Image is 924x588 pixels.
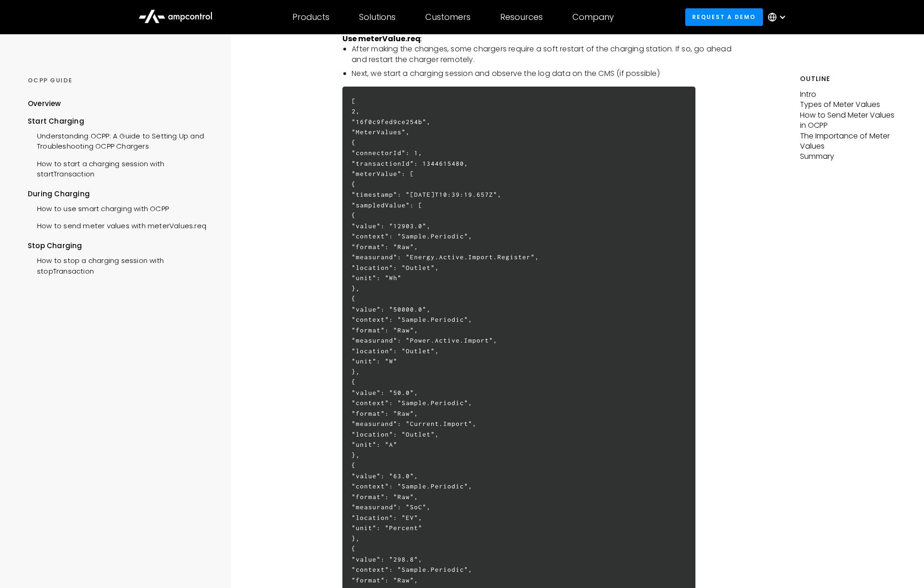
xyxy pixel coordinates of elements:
[572,12,614,22] div: Company
[425,12,471,22] div: Customers
[28,199,169,216] a: How to use smart charging with OCPP
[28,154,212,182] a: How to start a charging session with startTransaction
[421,33,422,44] em: :
[28,126,212,154] a: Understanding OCPP: A Guide to Setting Up and Troubleshooting OCPP Chargers
[28,216,206,233] a: How to send meter values with meterValues.req
[352,44,734,65] li: After making the changes, some chargers require a soft restart of the charging station. If so, go...
[28,99,61,116] a: Overview
[28,116,212,126] div: Start Charging
[800,151,897,162] p: Summary
[800,131,897,152] p: The Importance of Meter Values
[800,74,897,84] h5: Outline
[800,110,897,131] p: How to Send Meter Values in OCPP
[28,76,212,85] div: OCPP GUIDE
[800,100,897,110] p: Types of Meter Values
[685,8,763,25] a: Request a demo
[28,251,212,279] a: How to stop a charging session with stopTransaction
[500,12,543,22] div: Resources
[292,12,329,22] div: Products
[28,241,212,251] div: Stop Charging
[359,12,396,22] div: Solutions
[28,189,212,199] div: During Charging
[800,89,897,100] p: Intro
[352,69,734,79] li: Next, we start a charging session and observe the log data on the CMS (if possible)
[28,99,61,109] div: Overview
[342,33,422,44] strong: Use meterValue.req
